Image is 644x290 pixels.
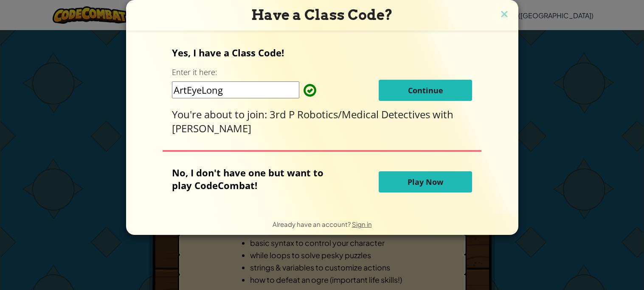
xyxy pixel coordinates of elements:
label: Enter it here: [172,67,217,78]
span: 3rd P Robotics/Medical Detectives [270,107,433,121]
button: Play Now [379,171,472,192]
button: Continue [379,80,472,101]
a: Sign in [352,220,372,228]
span: Have a Class Code? [251,6,393,23]
span: with [433,107,453,121]
span: [PERSON_NAME] [172,121,251,135]
span: Already have an account? [273,220,352,228]
span: Continue [408,85,443,95]
span: You're about to join: [172,107,270,121]
span: Play Now [408,177,443,187]
img: close icon [499,8,510,21]
p: Yes, I have a Class Code! [172,46,472,59]
p: No, I don't have one but want to play CodeCombat! [172,166,336,192]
